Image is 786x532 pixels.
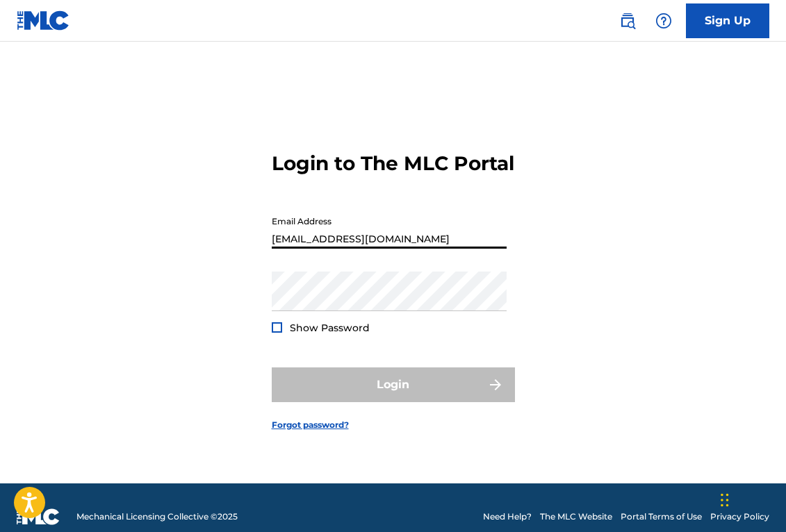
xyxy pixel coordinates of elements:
img: logo [17,508,60,525]
iframe: Chat Widget [717,465,786,532]
a: Sign Up [686,3,769,38]
h3: Login to The MLC Portal [272,151,514,176]
a: Public Search [614,7,641,35]
div: Help [650,7,678,35]
img: help [655,13,672,29]
img: MLC Logo [17,10,70,31]
a: Privacy Policy [710,510,769,523]
span: Mechanical Licensing Collective © 2025 [76,510,238,523]
a: Need Help? [483,510,532,523]
a: Forgot password? [272,419,349,431]
a: The MLC Website [540,510,612,523]
span: Show Password [290,322,370,334]
div: Drag [721,479,729,521]
a: Portal Terms of Use [621,510,702,523]
img: search [619,13,636,29]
